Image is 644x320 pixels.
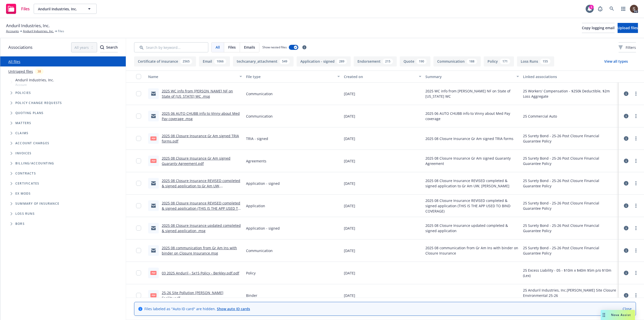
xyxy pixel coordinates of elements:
span: Policy change requests [15,101,62,104]
a: 2025 08 Closure Insurance Gr Am signed TRIA forms.pdf [162,133,239,144]
span: 2025 08 Closure Insurance REVISED completed & signed application (THIS IS THE APP USED TO BIND CO... [425,198,519,214]
span: 2025 06 AUTO CHUBB info to Vinny about Med Pay coverage [425,111,519,121]
a: 2025 06 AUTO CHUBB info to Vinny about Med Pay coverage .msg [162,111,240,121]
a: more [633,225,639,231]
span: pdf [150,293,156,297]
span: [DATE] [344,114,355,119]
a: more [633,113,639,119]
span: BORs [15,222,25,225]
span: Invoices [15,152,32,155]
span: Application - signed [246,181,280,186]
button: Linked associations [521,70,619,83]
img: photo [630,5,638,13]
span: Summary of insurance [15,202,59,205]
span: Files [21,7,30,11]
a: Search [607,4,617,14]
span: 2025 08 communication from Gr Am Ins with binder on Closure Insurance [425,245,519,256]
input: Toggle Row Selected [136,158,141,163]
a: more [633,135,639,141]
a: 2025 08 Closure Insurance updated completed & signed application .msg [162,223,241,233]
span: Show nested files [262,45,287,49]
svg: Search [100,45,104,49]
a: 2025 08 Closure Insurance Gr Am signed Guaranty Agreement.pdf [162,156,230,166]
span: pdf [150,136,156,140]
button: Upload files [618,23,638,33]
span: Account [15,83,54,87]
div: Created on [344,74,416,79]
div: 549 [279,59,290,64]
a: 25-26 Site Pollution [PERSON_NAME] Facility.pdf [162,290,223,300]
span: Emails [244,45,255,50]
span: [DATE] [344,203,355,208]
div: 155 [540,59,550,64]
span: Files labeled as "Auto ID card" are hidden. [144,306,250,311]
div: 25 Surety Bond - 25-26 Post Closure Financial Guarantee Policy [523,156,617,166]
span: Agreements [246,158,266,164]
span: Claims [15,132,28,135]
input: Toggle Row Selected [136,293,141,298]
span: pdf [150,271,156,275]
a: 2025 WC info from [PERSON_NAME] NF on State of [US_STATE] WC .msg [162,89,233,99]
button: View all types [596,56,636,66]
input: Toggle Row Selected [136,270,141,275]
span: [DATE] [344,248,355,253]
div: 25 Surety Bond - 25-26 Post Closure Financial Guarantee Policy [523,200,617,211]
div: 190 [416,59,427,64]
span: Anduril Industries, Inc. [6,22,50,29]
div: Summary [425,74,514,79]
input: Toggle Row Selected [136,226,141,231]
button: Quote [400,56,430,66]
span: Account charges [15,142,49,145]
span: Communication [246,248,273,253]
div: 1066 [214,59,226,64]
span: [DATE] [344,293,355,298]
div: 289 [337,59,347,64]
div: 188 [467,59,477,64]
a: more [633,292,639,298]
div: 1 [589,5,594,9]
span: 2025 08 Closure Insurance Gr Am signed Guaranty Agreement [425,156,519,166]
div: 25 Workers' Compensation - $250k Deductible, $2m Loss Aggregate [523,88,617,99]
span: [DATE] [344,136,355,141]
span: Copy logging email [582,25,615,30]
span: Policy [246,270,256,276]
input: Toggle Row Selected [136,181,141,186]
div: Linked associations [523,74,617,79]
span: Application [246,203,265,208]
span: Loss Runs [15,212,35,215]
div: Name [148,74,236,79]
div: Tree Example [0,76,126,158]
a: Show auto ID cards [217,306,250,311]
div: Drag to move [601,310,607,320]
span: Contracts [15,172,36,175]
a: more [633,270,639,276]
input: Toggle Row Selected [136,114,141,119]
div: 215 [383,59,393,64]
a: Switch app [618,4,628,14]
div: 25 Excess Liability - 05 - $10m x $40m $5m p/o $10m (Lex) [523,268,617,278]
span: Communication [246,114,273,119]
span: [DATE] [344,158,355,164]
button: Created on [342,70,423,83]
div: 171 [500,59,510,64]
span: Ex Mods [15,192,31,195]
a: Report a Bug [595,4,605,14]
button: Certificate of insurance [134,56,196,66]
div: File type [246,74,334,79]
span: 2025 08 Closure Insurance updated completed & signed application [425,223,519,233]
button: Summary [423,70,521,83]
a: more [633,158,639,164]
input: Select all [136,74,141,79]
span: [DATE] [344,181,355,186]
span: pdf [150,159,156,163]
button: Loss Runs [517,56,554,66]
span: Upload files [618,25,638,30]
div: 25 Surety Bond - 25-26 Post Closure Financial Guarantee Policy [523,223,617,233]
span: [DATE] [344,270,355,276]
span: [DATE] [344,226,355,231]
span: Anduril Industries, Inc. [15,77,54,83]
div: 25 Anduril Industries, Inc.[PERSON_NAME] Site Closure Environmental 25-26 [523,288,617,298]
span: Filters [626,45,636,50]
span: Binder [246,293,257,298]
a: 03 2025 Anduril - 5x15 Policy - Berkley.pdf.pdf [162,271,239,275]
